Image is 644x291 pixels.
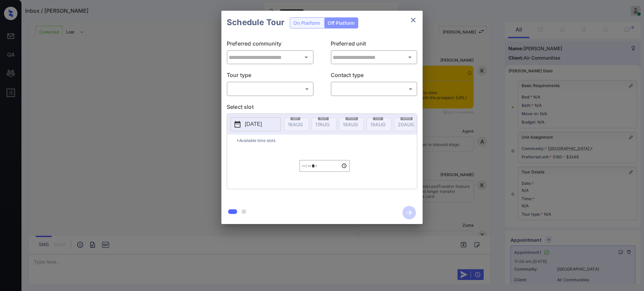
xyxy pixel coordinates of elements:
h2: Schedule Tour [221,11,290,34]
p: Tour type [227,71,314,82]
button: close [407,13,420,27]
p: *Available time slots [236,135,417,146]
p: Contact type [331,71,418,82]
button: [DATE] [230,117,281,131]
button: Open [302,53,311,62]
p: Preferred community [227,40,314,50]
p: [DATE] [245,120,262,128]
button: Open [405,53,415,62]
div: off-platform-time-select [300,146,350,186]
p: Preferred unit [331,40,418,50]
p: Select slot [227,103,417,114]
